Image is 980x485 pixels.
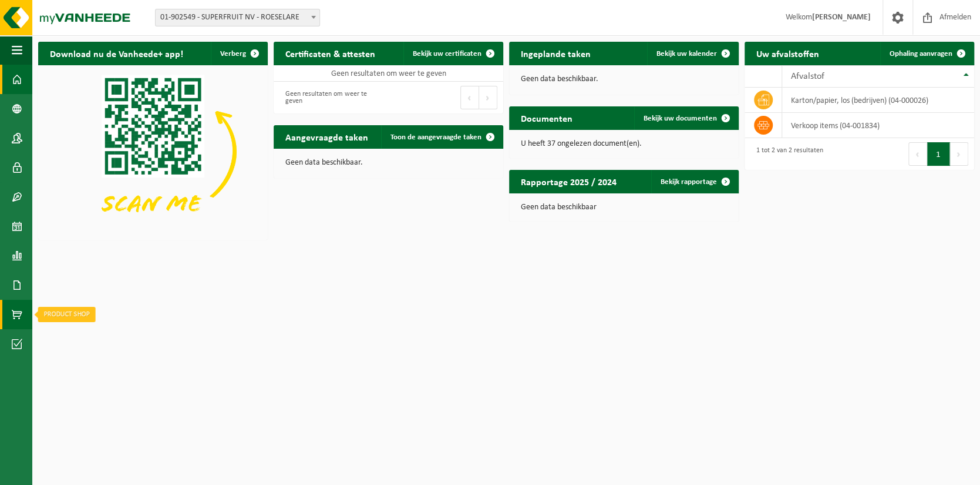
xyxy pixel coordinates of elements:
[403,42,502,65] a: Bekijk uw certificaten
[479,86,497,109] button: Next
[274,42,387,65] h2: Certificaten & attesten
[890,50,952,58] span: Ophaling aanvragen
[880,42,973,65] a: Ophaling aanvragen
[155,9,320,26] span: 01-902549 - SUPERFRUIT NV - ROESELARE
[782,88,974,113] td: karton/papier, los (bedrijven) (04-000026)
[509,106,584,129] h2: Documenten
[521,140,727,148] p: U heeft 37 ongelezen document(en).
[38,65,268,238] img: Download de VHEPlus App
[651,170,737,193] a: Bekijk rapportage
[791,72,824,81] span: Afvalstof
[509,170,628,193] h2: Rapportage 2025 / 2024
[782,113,974,138] td: verkoop items (04-001834)
[220,50,246,58] span: Verberg
[634,106,737,130] a: Bekijk uw documenten
[156,9,319,26] span: 01-902549 - SUPERFRUIT NV - ROESELARE
[274,65,503,82] td: Geen resultaten om weer te geven
[38,42,195,65] h2: Download nu de Vanheede+ app!
[656,50,717,58] span: Bekijk uw kalender
[950,142,968,166] button: Next
[460,86,479,109] button: Previous
[285,159,491,167] p: Geen data beschikbaar.
[812,13,871,22] strong: [PERSON_NAME]
[647,42,737,65] a: Bekijk uw kalender
[750,141,823,167] div: 1 tot 2 van 2 resultaten
[413,50,481,58] span: Bekijk uw certificaten
[644,115,717,122] span: Bekijk uw documenten
[279,85,383,111] div: Geen resultaten om weer te geven
[274,125,380,148] h2: Aangevraagde taken
[509,42,602,65] h2: Ingeplande taken
[521,203,727,212] p: Geen data beschikbaar
[521,75,727,83] p: Geen data beschikbaar.
[745,42,831,65] h2: Uw afvalstoffen
[908,142,927,166] button: Previous
[927,142,950,166] button: 1
[211,42,267,65] button: Verberg
[381,125,502,149] a: Toon de aangevraagde taken
[390,133,481,141] span: Toon de aangevraagde taken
